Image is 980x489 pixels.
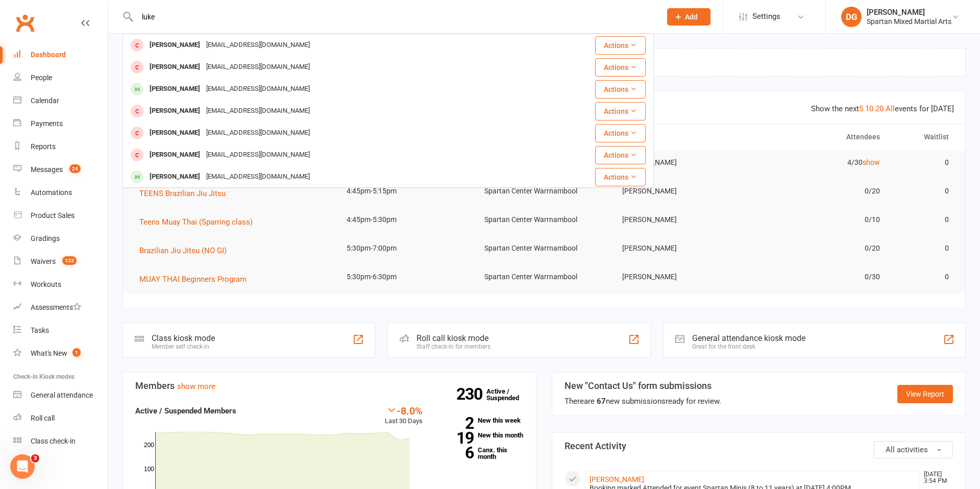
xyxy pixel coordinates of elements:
[31,437,76,445] div: Class check-in
[13,296,108,319] a: Assessments
[751,265,889,289] td: 0/30
[595,146,646,164] button: Actions
[13,43,108,66] a: Dashboard
[31,188,72,197] div: Automations
[139,244,234,257] button: Brazilian Jiu Jitsu (NO GI)
[146,169,203,184] div: [PERSON_NAME]
[751,124,889,150] th: Attendees
[31,414,55,422] div: Roll call
[897,385,953,403] a: View Report
[863,158,880,166] a: show
[595,124,646,142] button: Actions
[134,10,654,24] input: Search...
[135,406,236,415] strong: Active / Suspended Members
[692,343,805,350] div: Great for the front desk
[565,395,721,407] div: There are new submissions ready for review.
[135,381,524,391] h3: Members
[811,103,954,115] div: Show the next events for [DATE]
[13,158,108,181] a: Messages 24
[438,415,474,431] strong: 2
[62,256,77,265] span: 133
[867,8,951,17] div: [PERSON_NAME]
[31,96,59,105] div: Calendar
[31,257,56,265] div: Waivers
[590,475,644,483] a: [PERSON_NAME]
[31,74,52,82] div: People
[889,265,958,289] td: 0
[416,343,491,350] div: Staff check-in for members
[613,265,751,289] td: [PERSON_NAME]
[752,5,780,28] span: Settings
[13,181,108,204] a: Automations
[31,391,93,399] div: General attendance
[31,211,75,219] div: Product Sales
[475,265,613,289] td: Spartan Center Warrnambool
[416,333,491,343] div: Roll call kiosk mode
[203,104,313,118] div: [EMAIL_ADDRESS][DOMAIN_NAME]
[12,10,38,36] a: Clubworx
[337,179,475,203] td: 4:45pm-5:15pm
[31,165,63,174] div: Messages
[385,405,423,416] div: -8.0%
[203,82,313,96] div: [EMAIL_ADDRESS][DOMAIN_NAME]
[139,273,254,285] button: MUAY THAI Beginners Program
[139,216,260,228] button: Teens Muay Thai (Sparring class)
[69,164,81,173] span: 24
[613,208,751,232] td: [PERSON_NAME]
[565,441,953,451] h3: Recent Activity
[613,151,751,175] td: [PERSON_NAME]
[475,208,613,232] td: Spartan Center Warrnambool
[203,126,313,140] div: [EMAIL_ADDRESS][DOMAIN_NAME]
[31,454,39,462] span: 3
[152,343,215,350] div: Member self check-in
[919,471,952,484] time: [DATE] 3:54 PM
[475,236,613,260] td: Spartan Center Warrnambool
[31,119,63,128] div: Payments
[203,169,313,184] div: [EMAIL_ADDRESS][DOMAIN_NAME]
[874,441,953,458] button: All activities
[31,349,67,357] div: What's New
[889,151,958,175] td: 0
[31,142,56,151] div: Reports
[385,405,423,427] div: Last 30 Days
[337,265,475,289] td: 5:30pm-6:30pm
[31,303,81,311] div: Assessments
[456,386,486,402] strong: 230
[13,66,108,89] a: People
[595,168,646,186] button: Actions
[613,179,751,203] td: [PERSON_NAME]
[438,432,524,438] a: 19New this month
[31,280,61,288] div: Workouts
[889,179,958,203] td: 0
[859,104,863,113] a: 5
[889,124,958,150] th: Waitlist
[13,319,108,342] a: Tasks
[751,151,889,175] td: 4/30
[139,246,227,255] span: Brazilian Jiu Jitsu (NO GI)
[886,445,928,454] span: All activities
[146,148,203,162] div: [PERSON_NAME]
[595,102,646,120] button: Actions
[146,126,203,140] div: [PERSON_NAME]
[203,60,313,75] div: [EMAIL_ADDRESS][DOMAIN_NAME]
[865,104,873,113] a: 10
[146,60,203,75] div: [PERSON_NAME]
[613,236,751,260] td: [PERSON_NAME]
[337,208,475,232] td: 4:45pm-5:30pm
[146,82,203,96] div: [PERSON_NAME]
[13,204,108,227] a: Product Sales
[13,250,108,273] a: Waivers 133
[146,38,203,53] div: [PERSON_NAME]
[867,17,951,26] div: Spartan Mixed Martial Arts
[72,348,81,357] span: 1
[13,384,108,407] a: General attendance kiosk mode
[565,381,721,391] h3: New "Contact Us" form submissions
[13,430,108,453] a: Class kiosk mode
[146,104,203,118] div: [PERSON_NAME]
[438,447,524,460] a: 6Canx. this month
[475,179,613,203] td: Spartan Center Warrnambool
[31,326,49,334] div: Tasks
[13,89,108,112] a: Calendar
[203,38,313,53] div: [EMAIL_ADDRESS][DOMAIN_NAME]
[595,36,646,55] button: Actions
